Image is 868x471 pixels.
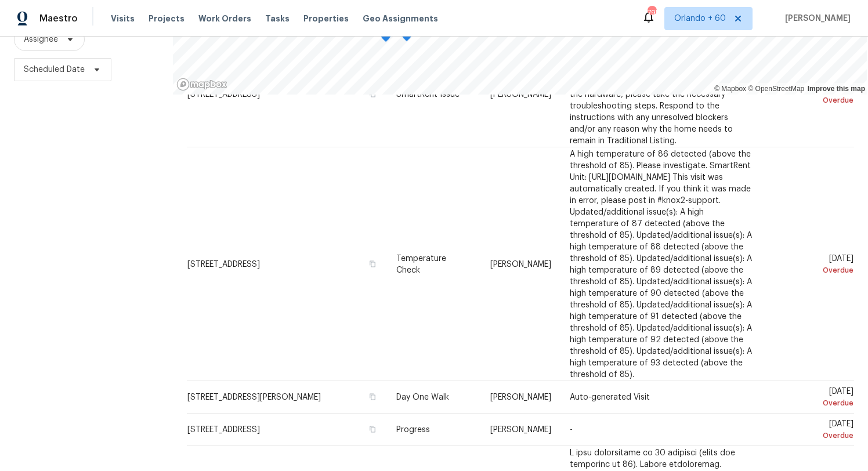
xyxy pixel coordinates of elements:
[149,13,185,24] span: Projects
[773,94,853,106] div: Overdue
[773,387,853,409] span: [DATE]
[24,64,85,75] span: Scheduled Date
[773,397,853,409] div: Overdue
[674,13,726,24] span: Orlando + 60
[570,426,573,434] span: -
[187,260,260,268] span: [STREET_ADDRESS]
[111,13,135,24] span: Visits
[396,393,449,401] span: Day One Walk
[24,34,58,45] span: Assignee
[773,84,853,106] span: [DATE]
[490,393,551,401] span: [PERSON_NAME]
[748,85,804,93] a: OpenStreetMap
[570,150,752,378] span: A high temperature of 86 detected (above the threshold of 85). Please investigate. SmartRent Unit...
[570,393,650,401] span: Auto-generated Visit
[773,254,853,276] span: [DATE]
[714,85,746,93] a: Mapbox
[490,260,551,268] span: [PERSON_NAME]
[490,90,551,98] span: [PERSON_NAME]
[198,13,251,24] span: Work Orders
[570,44,753,144] span: This home is currently in Traditional Listing that is eligible to be switched to self tour. Pleas...
[367,424,378,434] button: Copy Address
[396,90,460,98] span: SmartRent Issue
[187,426,260,434] span: [STREET_ADDRESS]
[396,254,446,274] span: Temperature Check
[808,85,865,93] a: Improve this map
[380,28,392,46] div: Map marker
[176,78,227,91] a: Mapbox homepage
[773,430,853,441] div: Overdue
[39,13,78,24] span: Maestro
[648,7,656,19] div: 795
[303,13,349,24] span: Properties
[367,392,378,402] button: Copy Address
[187,393,321,401] span: [STREET_ADDRESS][PERSON_NAME]
[367,88,378,99] button: Copy Address
[780,13,851,24] span: [PERSON_NAME]
[773,264,853,276] div: Overdue
[396,426,430,434] span: Progress
[773,420,853,441] span: [DATE]
[265,15,290,23] span: Tasks
[187,90,260,98] span: [STREET_ADDRESS]
[363,13,438,24] span: Geo Assignments
[490,426,551,434] span: [PERSON_NAME]
[367,258,378,269] button: Copy Address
